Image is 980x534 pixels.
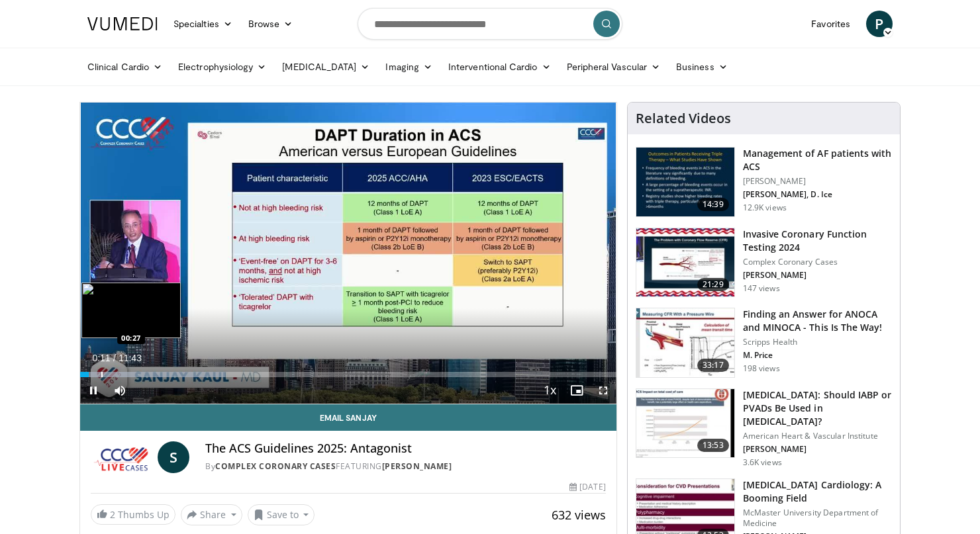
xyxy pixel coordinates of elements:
[636,148,734,216] img: bKdxKv0jK92UJBOH4xMDoxOjBrO-I4W8.150x105_q85_crop-smart_upscale.jpg
[205,441,605,456] h4: The ACS Guidelines 2025: Antagonist
[636,111,731,126] h4: Related Videos
[636,228,892,298] a: 21:29 Invasive Coronary Function Testing 2024 Complex Coronary Cases [PERSON_NAME] 147 views
[743,257,892,267] p: Complex Coronary Cases
[87,17,158,30] img: VuMedi Logo
[743,508,892,529] p: McMaster University Department of Medicine
[240,11,301,37] a: Browse
[91,504,175,525] a: 2 Thumbs Up
[80,404,616,431] a: Email Sanjay
[569,481,605,493] div: [DATE]
[92,353,110,363] span: 0:11
[743,457,782,468] p: 3.6K views
[743,478,892,505] h3: [MEDICAL_DATA] Cardiology: A Booming Field
[743,388,892,428] h3: [MEDICAL_DATA]: Should IABP or PVADs Be Used in [MEDICAL_DATA]?
[636,228,734,297] img: 29018604-ad88-4fab-821f-042c17100d81.150x105_q85_crop-smart_upscale.jpg
[563,377,590,404] button: Enable picture-in-picture mode
[181,504,242,525] button: Share
[205,461,605,472] div: By FEATURING
[537,377,563,404] button: Playback Rate
[91,441,152,473] img: Complex Coronary Cases
[274,54,377,80] a: [MEDICAL_DATA]
[559,54,668,80] a: Peripheral Vascular
[215,461,336,472] a: Complex Coronary Cases
[743,350,892,361] p: M. Price
[743,337,892,347] p: Scripps Health
[697,439,729,452] span: 13:53
[743,176,892,187] p: [PERSON_NAME]
[248,504,315,525] button: Save to
[743,228,892,254] h3: Invasive Coronary Function Testing 2024
[166,11,240,37] a: Specialties
[636,147,892,217] a: 14:39 Management of AF patients with ACS [PERSON_NAME] [PERSON_NAME], D. Ice 12.9K views
[697,278,729,291] span: 21:29
[590,377,616,404] button: Fullscreen
[743,283,780,294] p: 147 views
[80,103,616,404] video-js: Video Player
[119,353,142,363] span: 11:43
[636,308,892,378] a: 33:17 Finding an Answer for ANOCA and MINOCA - This Is The Way! Scripps Health M. Price 198 views
[697,198,729,211] span: 14:39
[440,54,559,80] a: Interventional Cardio
[743,189,892,200] p: [PERSON_NAME], D. Ice
[743,444,892,455] p: [PERSON_NAME]
[697,359,729,372] span: 33:17
[552,507,606,523] span: 632 views
[110,508,115,521] span: 2
[113,353,116,363] span: /
[743,363,780,374] p: 198 views
[866,11,893,37] a: P
[107,377,133,404] button: Mute
[170,54,274,80] a: Electrophysiology
[158,441,189,473] a: S
[636,389,734,458] img: fc7ef86f-c6ee-4b93-adf1-6357ab0ee315.150x105_q85_crop-smart_upscale.jpg
[743,431,892,441] p: American Heart & Vascular Institute
[358,8,622,40] input: Search topics, interventions
[81,283,181,338] img: image.jpeg
[377,54,440,80] a: Imaging
[636,388,892,468] a: 13:53 [MEDICAL_DATA]: Should IABP or PVADs Be Used in [MEDICAL_DATA]? American Heart & Vascular I...
[743,202,787,213] p: 12.9K views
[803,11,858,37] a: Favorites
[743,147,892,173] h3: Management of AF patients with ACS
[382,461,452,472] a: [PERSON_NAME]
[80,377,107,404] button: Pause
[743,308,892,334] h3: Finding an Answer for ANOCA and MINOCA - This Is The Way!
[79,54,170,80] a: Clinical Cardio
[80,372,616,377] div: Progress Bar
[636,308,734,377] img: 52e18543-d734-48d0-93ab-9499f8b506a3.150x105_q85_crop-smart_upscale.jpg
[668,54,736,80] a: Business
[743,270,892,281] p: [PERSON_NAME]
